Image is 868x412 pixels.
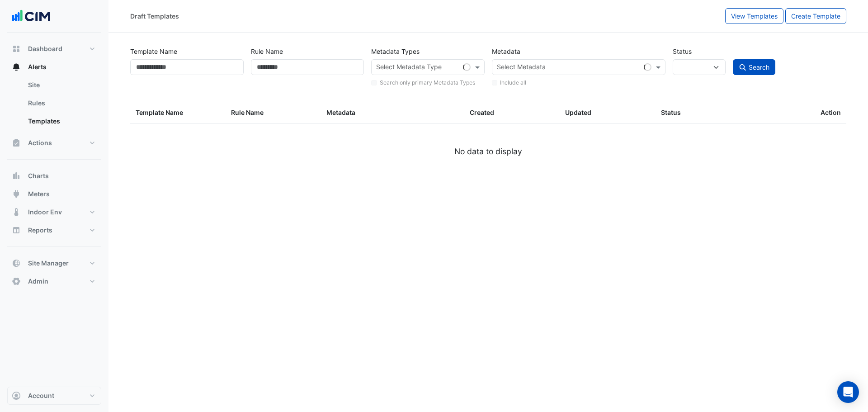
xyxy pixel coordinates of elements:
span: Site Manager [28,259,69,268]
div: Alerts [7,76,101,134]
span: Meters [28,189,50,199]
div: Select Metadata [495,62,546,74]
label: Rule Name [251,43,283,59]
a: Templates [21,112,101,130]
button: Actions [7,134,101,152]
div: Select Metadata Type [375,62,442,74]
span: Actions [28,138,52,147]
span: Dashboard [28,44,62,53]
label: Template Name [130,43,177,59]
button: Account [7,387,101,405]
span: View Templates [731,12,778,20]
img: Company Logo [11,7,52,25]
button: Dashboard [7,40,101,58]
span: Indoor Env [28,208,62,217]
button: Admin [7,272,101,290]
span: Status [661,109,681,116]
label: Search only primary Metadata Types [380,79,475,87]
button: Site Manager [7,254,101,272]
span: Rule Name [231,109,264,116]
app-icon: Reports [12,226,21,235]
span: Search [749,63,769,71]
a: Rules [21,94,101,112]
span: Reports [28,226,52,235]
label: Metadata Types [371,43,420,59]
label: Status [673,43,692,59]
span: Updated [565,109,591,116]
button: Charts [7,167,101,185]
button: View Templates [725,8,783,24]
button: Create Template [785,8,846,24]
app-icon: Admin [12,277,21,286]
button: Meters [7,185,101,203]
span: Alerts [28,62,47,71]
app-icon: Charts [12,171,21,180]
span: Metadata [326,109,355,116]
button: Alerts [7,58,101,76]
app-icon: Alerts [12,62,21,71]
app-icon: Site Manager [12,259,21,268]
span: Template Name [136,109,183,116]
app-icon: Indoor Env [12,208,21,217]
app-icon: Meters [12,189,21,199]
span: Account [28,391,54,400]
span: Action [821,108,841,118]
span: Admin [28,277,48,286]
app-icon: Dashboard [12,44,21,53]
span: Charts [28,171,49,180]
span: Created [470,109,494,116]
div: No data to display [130,146,846,157]
div: Open Intercom Messenger [837,381,859,403]
button: Reports [7,221,101,239]
label: Include all [500,79,526,87]
span: Create Template [791,12,840,20]
button: Indoor Env [7,203,101,221]
a: Site [21,76,101,94]
label: Metadata [492,43,520,59]
app-icon: Actions [12,138,21,147]
div: Draft Templates [130,11,179,21]
button: Search [733,59,775,75]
